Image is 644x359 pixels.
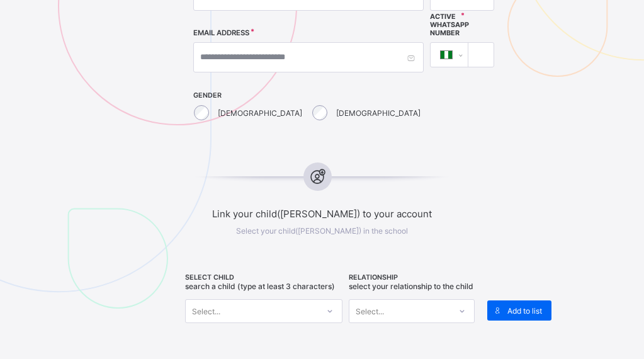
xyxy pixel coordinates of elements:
label: EMAIL ADDRESS [193,28,249,37]
div: Select... [192,299,220,323]
span: Select your relationship to the child [349,282,473,291]
span: SELECT CHILD [185,273,342,282]
span: Select your child([PERSON_NAME]) in the school [236,226,408,236]
span: Search a child (type at least 3 characters) [185,282,335,291]
label: [DEMOGRAPHIC_DATA] [218,108,302,118]
span: RELATIONSHIP [349,273,475,282]
label: Active WhatsApp Number [430,13,494,37]
div: Select... [356,299,384,323]
label: [DEMOGRAPHIC_DATA] [336,108,421,118]
span: GENDER [193,91,424,100]
span: Link your child([PERSON_NAME]) to your account [161,208,483,220]
span: Add to list [507,306,542,316]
